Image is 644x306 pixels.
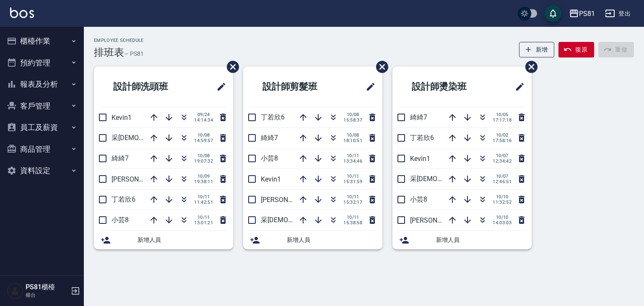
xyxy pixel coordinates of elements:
span: 10/11 [343,215,362,220]
span: 修改班表的標題 [361,77,376,97]
span: 13:34:46 [343,158,362,164]
span: 新增人員 [436,236,525,244]
h2: Employee Schedule [94,38,144,43]
span: 15:31:59 [343,179,362,184]
button: save [545,5,561,22]
span: 綺綺7 [112,154,129,162]
button: 報表及分析 [3,73,80,95]
span: 15:38:58 [343,220,362,226]
span: 11:42:51 [194,200,213,205]
span: 17:58:16 [493,138,512,143]
button: 員工及薪資 [3,117,80,138]
img: Person [7,283,23,299]
span: 10/05 [493,112,512,117]
h3: 排班表 [94,47,124,58]
span: Kevin1 [410,155,430,163]
span: 10/10 [493,194,512,200]
span: 新增人員 [138,236,226,244]
span: 09/24 [194,112,213,117]
span: 19:38:11 [194,179,213,184]
h2: 設計師剪髮班 [250,72,345,102]
span: 采[DEMOGRAPHIC_DATA]2 [112,134,191,142]
span: 修改班表的標題 [510,77,525,97]
span: 刪除班表 [370,54,390,79]
span: 采[DEMOGRAPHIC_DATA]2 [410,175,490,183]
span: [PERSON_NAME]3 [410,216,464,224]
span: 14:59:57 [194,138,213,143]
span: 10/08 [343,132,362,138]
span: 新增人員 [287,236,376,244]
button: 資料設定 [3,160,80,182]
span: 10/11 [343,153,362,158]
button: 客戶管理 [3,95,80,117]
span: 采[DEMOGRAPHIC_DATA]2 [261,216,340,224]
span: Kevin1 [112,114,132,122]
button: 預約管理 [3,52,80,74]
span: 丁若欣6 [261,113,285,121]
button: PS81 [566,5,598,22]
span: 小芸8 [410,195,427,203]
h2: 設計師洗頭班 [101,72,196,102]
span: 刪除班表 [519,54,539,79]
span: 10/08 [194,132,213,138]
button: 復原 [558,42,594,57]
span: 10/11 [194,215,213,220]
span: 綺綺7 [410,113,427,121]
span: 修改班表的標題 [211,77,226,97]
h6: — PS81 [124,49,144,58]
span: 10/09 [194,174,213,179]
h2: 設計師燙染班 [399,72,494,102]
span: 15:32:17 [343,200,362,205]
span: 10/11 [343,174,362,179]
button: 櫃檯作業 [3,30,80,52]
button: 商品管理 [3,138,80,160]
button: 登出 [602,6,634,21]
div: 新增人員 [94,231,233,249]
span: [PERSON_NAME]3 [261,196,315,204]
button: 新增 [519,42,555,57]
span: 11:32:52 [493,200,512,205]
span: 10/08 [343,112,362,117]
span: [PERSON_NAME]3 [112,175,166,183]
img: Logo [10,8,34,18]
span: 10/07 [493,153,512,158]
div: PS81 [579,8,595,19]
span: 丁若欣6 [410,134,434,142]
span: 10/08 [194,153,213,158]
span: 10/07 [493,174,512,179]
span: 10/11 [343,194,362,200]
div: 新增人員 [243,231,382,249]
span: 丁若欣6 [112,195,135,203]
span: 18:10:51 [343,138,362,143]
span: 12:46:51 [493,179,512,184]
span: 14:03:03 [493,220,512,226]
span: 10/10 [493,215,512,220]
span: 17:17:18 [493,117,512,123]
span: 10/02 [493,132,512,138]
div: 新增人員 [392,231,532,249]
h5: PS81櫃檯 [26,283,68,291]
span: 小芸8 [261,154,278,162]
span: 小芸8 [112,216,129,224]
span: 刪除班表 [221,54,240,79]
span: 15:58:37 [343,117,362,123]
span: 14:14:34 [194,117,213,123]
p: 櫃台 [26,291,68,299]
span: 綺綺7 [261,134,278,142]
span: 19:07:32 [194,158,213,164]
span: 12:34:42 [493,158,512,164]
span: Kevin1 [261,175,281,183]
span: 13:01:21 [194,220,213,226]
span: 10/11 [194,194,213,200]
